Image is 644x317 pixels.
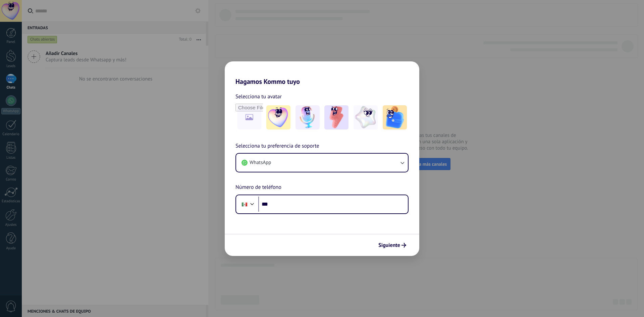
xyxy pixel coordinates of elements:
h2: Hagamos Kommo tuyo [225,61,419,86]
span: Selecciona tu avatar [235,92,282,101]
span: Número de teléfono [235,183,281,192]
span: Siguiente [378,243,400,248]
span: WhatsApp [250,159,271,166]
img: -4.jpeg [354,105,378,129]
img: -1.jpeg [266,105,290,129]
img: -5.jpeg [383,105,407,129]
button: WhatsApp [236,154,408,172]
button: Siguiente [375,240,409,251]
img: -2.jpeg [296,105,320,129]
img: -3.jpeg [324,105,348,129]
div: Mexico: + 52 [238,197,251,211]
span: Selecciona tu preferencia de soporte [235,142,319,151]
